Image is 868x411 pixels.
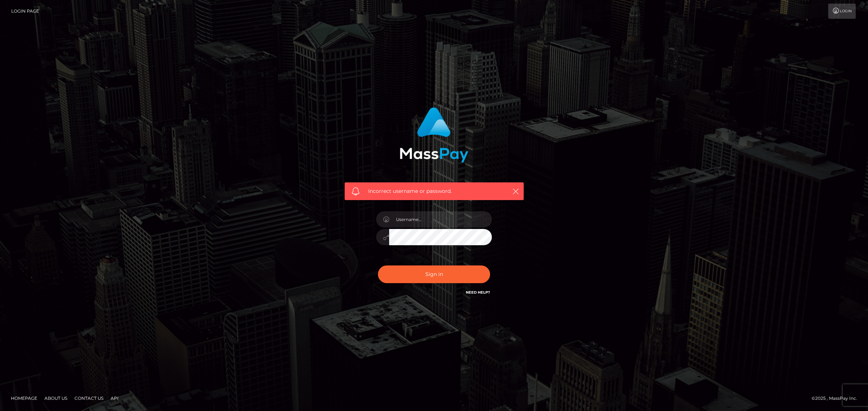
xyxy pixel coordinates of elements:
[42,393,70,404] a: About Us
[389,211,492,228] input: Username...
[368,187,500,195] span: Incorrect username or password.
[828,4,856,19] a: Login
[466,290,490,295] a: Need Help?
[72,393,106,404] a: Contact Us
[8,393,40,404] a: Homepage
[812,394,863,402] div: © 2025 , MassPay Inc.
[11,4,39,19] a: Login Page
[108,393,122,404] a: API
[400,107,468,163] img: MassPay Login
[378,265,490,283] button: Sign in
